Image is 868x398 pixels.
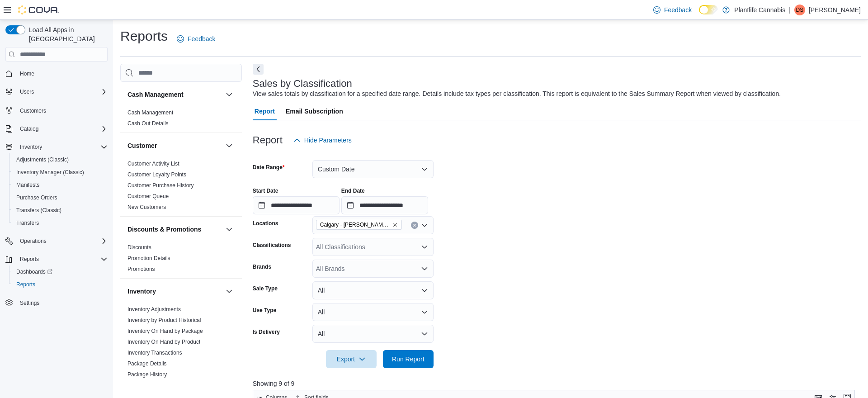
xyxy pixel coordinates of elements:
[16,142,46,152] button: Inventory
[664,5,692,14] span: Feedback
[127,371,167,378] a: Package History
[16,297,108,308] span: Settings
[20,107,46,114] span: Customers
[13,205,65,216] a: Transfers (Classic)
[173,30,219,48] a: Feedback
[13,192,61,203] a: Purchase Orders
[789,5,791,15] p: |
[421,265,428,272] button: Open list of options
[312,160,434,178] button: Custom Date
[127,171,186,178] a: Customer Loyalty Points
[127,255,170,261] a: Promotion Details
[127,328,203,334] a: Inventory On Hand by Package
[127,193,169,200] span: Customer Queue
[20,125,38,133] span: Catalog
[253,242,291,249] label: Classifications
[5,63,108,333] nav: Complex example
[331,350,371,368] span: Export
[253,64,264,75] button: Next
[25,25,108,43] span: Load All Apps in [GEOGRAPHIC_DATA]
[224,140,235,151] button: Customer
[9,179,111,191] button: Manifests
[127,266,155,272] a: Promotions
[16,268,52,275] span: Dashboards
[127,204,166,211] span: New Customers
[127,109,173,116] span: Cash Management
[127,287,222,296] button: Inventory
[127,306,181,313] span: Inventory Adjustments
[13,154,108,165] span: Adjustments (Classic)
[794,5,805,15] div: Dorothy Szczepanski
[127,317,201,324] span: Inventory by Product Historical
[699,5,718,14] input: Dark Mode
[13,154,72,165] a: Adjustments (Classic)
[13,205,108,216] span: Transfers (Classic)
[286,102,343,120] span: Email Subscription
[120,158,242,216] div: Customer
[127,193,169,199] a: Customer Queue
[699,14,699,15] span: Dark Mode
[127,338,200,346] span: Inventory On Hand by Product
[326,350,377,368] button: Export
[312,325,434,343] button: All
[13,266,108,277] span: Dashboards
[253,263,271,270] label: Brands
[16,194,57,201] span: Purchase Orders
[316,220,402,230] span: Calgary - Shepard Regional
[224,224,235,235] button: Discounts & Promotions
[13,279,39,290] a: Reports
[127,371,167,378] span: Package History
[320,220,391,229] span: Calgary - [PERSON_NAME] Regional
[120,27,168,45] h1: Reports
[13,167,88,178] a: Inventory Manager (Classic)
[2,123,111,135] button: Catalog
[127,265,155,273] span: Promotions
[16,86,108,97] span: Users
[312,281,434,299] button: All
[127,360,167,367] span: Package Details
[188,34,215,43] span: Feedback
[16,181,39,189] span: Manifests
[20,70,34,77] span: Home
[127,287,156,296] h3: Inventory
[16,68,108,79] span: Home
[13,218,42,228] a: Transfers
[127,171,186,178] span: Customer Loyalty Points
[16,169,84,176] span: Inventory Manager (Classic)
[392,222,398,227] button: Remove Calgary - Shepard Regional from selection in this group
[421,243,428,251] button: Open list of options
[127,317,201,323] a: Inventory by Product Historical
[13,180,43,190] a: Manifests
[253,220,278,227] label: Locations
[127,120,169,127] a: Cash Out Details
[13,180,108,190] span: Manifests
[253,187,278,194] label: Start Date
[253,379,861,388] p: Showing 9 of 9
[2,104,111,117] button: Customers
[290,131,355,149] button: Hide Parameters
[13,218,108,228] span: Transfers
[18,5,59,14] img: Cova
[411,222,418,229] button: Clear input
[127,327,203,335] span: Inventory On Hand by Package
[2,296,111,309] button: Settings
[253,135,283,146] h3: Report
[224,286,235,297] button: Inventory
[16,105,50,116] a: Customers
[809,5,861,15] p: [PERSON_NAME]
[16,156,69,163] span: Adjustments (Classic)
[127,350,182,356] a: Inventory Transactions
[127,161,179,167] a: Customer Activity List
[127,141,157,150] h3: Customer
[127,109,173,116] a: Cash Management
[2,67,111,80] button: Home
[127,306,181,313] a: Inventory Adjustments
[127,182,194,189] a: Customer Purchase History
[127,90,222,99] button: Cash Management
[127,225,222,234] button: Discounts & Promotions
[16,254,108,265] span: Reports
[20,256,39,263] span: Reports
[20,143,42,151] span: Inventory
[13,167,108,178] span: Inventory Manager (Classic)
[9,153,111,166] button: Adjustments (Classic)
